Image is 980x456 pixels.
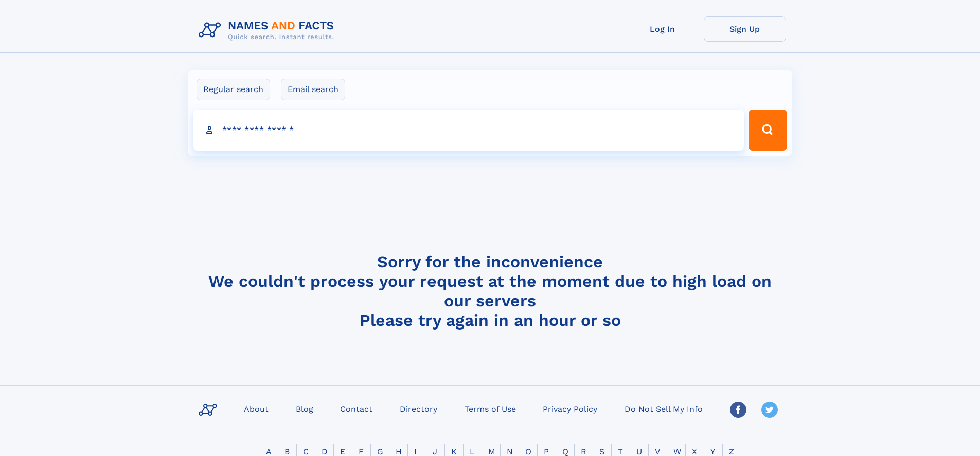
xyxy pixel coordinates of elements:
a: Do Not Sell My Info [620,401,707,416]
a: Sign Up [704,16,786,42]
img: Twitter [761,402,778,418]
a: Blog [292,401,317,416]
img: Logo Names and Facts [194,16,343,44]
button: Search Button [749,110,787,151]
a: Privacy Policy [539,401,601,416]
label: Regular search [197,79,270,100]
h4: Sorry for the inconvenience We couldn't process your request at the moment due to high load on ou... [194,252,786,330]
a: Terms of Use [460,401,520,416]
input: search input [193,110,744,151]
a: About [240,401,273,416]
img: Facebook [730,402,746,418]
a: Contact [336,401,377,416]
a: Directory [396,401,441,416]
a: Log In [621,16,704,42]
label: Email search [281,79,345,100]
